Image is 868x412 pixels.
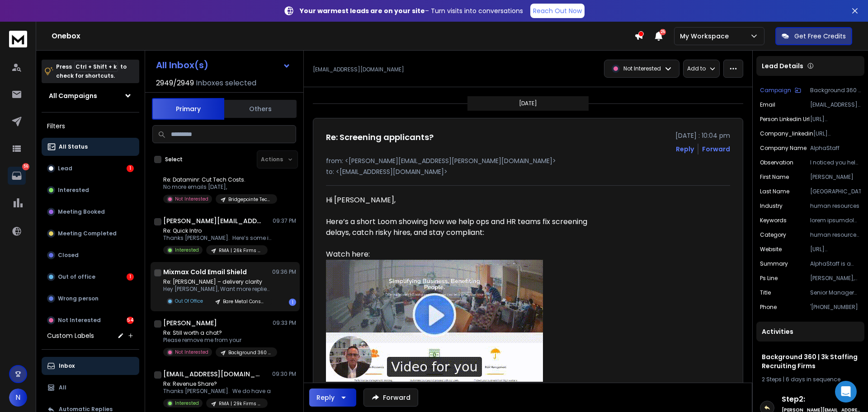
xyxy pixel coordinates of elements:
[196,78,256,89] h3: Inboxes selected
[42,379,139,397] button: All
[289,299,296,306] div: 1
[163,329,272,337] p: Re: Still worth a chat?
[810,275,861,282] p: [PERSON_NAME], would you be the best person to speak to about background screening and hiring com...
[810,231,861,239] p: human resources services
[8,167,26,185] a: 56
[156,78,194,89] span: 2949 / 2949
[326,167,730,176] p: to: <[EMAIL_ADDRESS][DOMAIN_NAME]>
[313,66,404,73] p: [EMAIL_ADDRESS][DOMAIN_NAME]
[58,295,99,302] p: Wrong person
[810,159,861,166] p: I noticed you help clients with HR outsourcing and risk management solutions.
[74,61,118,72] span: Ctrl + Shift + k
[223,298,266,305] p: Bare Metal Consulting | 5.0k Web design-IT-Software
[175,196,208,202] p: Not Interested
[810,260,861,267] p: AlphaStaff is a leading HR outsourcing company offering a comprehensive suite of human resource, ...
[152,98,224,120] button: Primary
[760,202,783,210] p: industry
[835,381,857,403] div: Open Intercom Messenger
[760,260,788,267] p: Summary
[163,380,271,388] p: Re: Revenue Share?
[9,389,27,407] button: N
[156,61,208,70] h1: All Inbox(s)
[42,203,139,221] button: Meeting Booked
[530,4,585,18] a: Reach Out Now
[219,247,262,254] p: RMA | 26k Firms (Specific Owner Info)
[794,32,846,41] p: Get Free Credits
[760,231,786,239] p: Category
[810,304,861,311] p: '[PHONE_NUMBER]
[316,393,335,402] div: Reply
[760,87,801,94] button: Campaign
[59,362,75,370] p: Inbox
[813,130,861,137] p: [URL][DOMAIN_NAME]
[273,319,296,327] p: 09:33 PM
[762,375,782,383] span: 2 Steps
[42,87,139,105] button: All Campaigns
[42,290,139,308] button: Wrong person
[175,400,199,407] p: Interested
[163,267,247,276] h1: Mixmax Cold Email Shield
[660,29,666,35] span: 25
[175,349,208,356] p: Not Interested
[760,289,771,296] p: title
[782,394,861,405] h6: Step 2 :
[58,273,95,281] p: Out of office
[42,311,139,329] button: Not Interested54
[163,216,263,225] h1: [PERSON_NAME][EMAIL_ADDRESS][DOMAIN_NAME]
[163,227,272,234] p: Re: Quick Intro
[760,130,813,137] p: company_linkedin
[272,268,296,276] p: 09:36 PM
[58,252,79,259] p: Closed
[58,208,105,215] p: Meeting Booked
[22,163,29,170] p: 56
[300,6,523,15] p: – Turn visits into conversations
[810,217,861,224] p: lorem ipsumdol sitametcons, adipis elitseddoe, temporincidi utlabore etdoloremagn, aliquae, admin...
[42,225,139,243] button: Meeting Completed
[42,138,139,156] button: All Status
[49,91,97,100] h1: All Campaigns
[42,181,139,199] button: Interested
[165,156,183,163] label: Select
[228,349,272,356] p: Background 360 | 3k Staffing Recruiting Firms
[760,145,807,152] p: Company Name
[59,384,66,391] p: All
[228,196,272,203] p: Bridgepointe Technologies | 8.2k Software-IT
[42,120,139,132] h3: Filters
[326,249,590,403] div: Watch here:
[47,331,94,340] h3: Custom Labels
[163,388,271,395] p: Thanks [PERSON_NAME]. We do have a
[762,352,859,370] h1: Background 360 | 3k Staffing Recruiting Firms
[175,298,203,304] p: Out Of Office
[810,289,861,296] p: Senior Manager Talent Acquisition
[760,101,775,108] p: Email
[810,202,861,210] p: human resources
[300,6,425,15] strong: Your warmest leads are on your site
[326,216,590,238] div: Here’s a short Loom showing how we help ops and HR teams fix screening delays, catch risky hires,...
[163,183,272,191] p: No more emails [DATE],
[775,27,852,45] button: Get Free Credits
[163,370,263,379] h1: [EMAIL_ADDRESS][DOMAIN_NAME]
[760,246,782,253] p: website
[760,159,793,166] p: Observation
[163,176,272,183] p: Re: Dataminr: Cut Tech Costs.
[163,318,217,328] h1: [PERSON_NAME]
[309,389,356,407] button: Reply
[163,337,272,344] p: Please remove me from your
[760,304,777,311] p: Phone
[326,156,730,165] p: from: <[PERSON_NAME][EMAIL_ADDRESS][PERSON_NAME][DOMAIN_NAME]>
[760,188,789,195] p: Last Name
[810,173,861,181] p: [PERSON_NAME]
[326,131,434,144] h1: Re: Screening applicants?
[326,195,590,206] div: Hi [PERSON_NAME],
[760,217,787,224] p: Keywords
[762,376,859,383] div: |
[687,65,706,72] p: Add to
[623,65,661,72] p: Not Interested
[163,286,272,293] p: Hey [PERSON_NAME], Want more replies to
[163,234,272,242] p: Thanks [PERSON_NAME]. Here’s some information about
[810,188,861,195] p: [GEOGRAPHIC_DATA]
[175,247,199,253] p: Interested
[224,99,297,119] button: Others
